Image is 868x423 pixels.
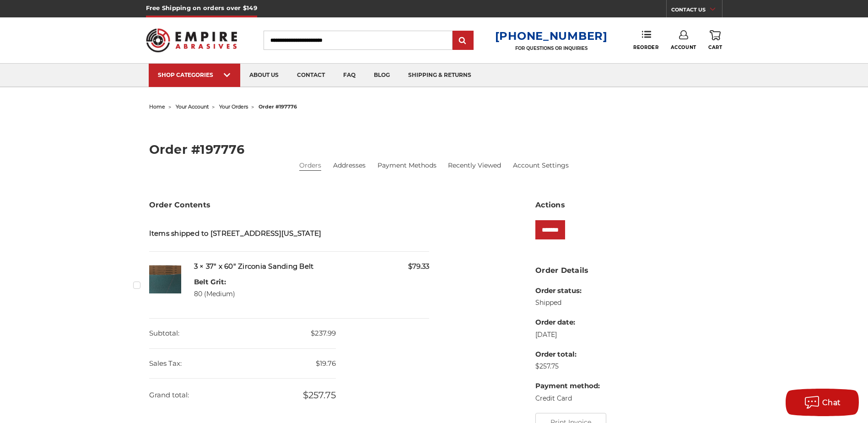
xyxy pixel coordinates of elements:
dt: Order status: [535,286,600,296]
p: FOR QUESTIONS OR INQUIRIES [495,45,608,51]
h2: Order #197776 [149,143,719,156]
dd: 80 (Medium) [194,289,235,299]
dt: Belt Grit: [194,277,235,287]
span: Account [671,44,696,50]
span: Cart [708,44,722,50]
h5: Items shipped to [STREET_ADDRESS][US_STATE] [149,228,430,239]
a: your account [176,103,209,110]
img: Empire Abrasives [146,22,237,58]
a: Addresses [333,161,366,170]
div: SHOP CATEGORIES [158,71,231,78]
dd: $237.99 [149,319,336,349]
dt: Order date: [535,317,600,328]
span: $79.33 [408,261,429,272]
a: shipping & returns [399,64,480,87]
dt: Grand total: [149,380,189,410]
dt: Order total: [535,349,600,360]
dt: Sales Tax: [149,349,182,379]
a: your orders [219,103,248,110]
dd: [DATE] [535,330,600,340]
button: Chat [786,389,859,416]
dd: Credit Card [535,394,600,403]
dt: Payment method: [535,381,600,391]
a: Cart [708,30,722,50]
h3: Actions [535,200,719,211]
span: Reorder [633,44,658,50]
a: Payment Methods [377,161,437,170]
a: [PHONE_NUMBER] [495,29,608,43]
dd: Shipped [535,298,600,308]
a: blog [365,64,399,87]
span: order #197776 [259,103,297,110]
dd: $257.75 [149,379,336,412]
a: Account Settings [513,161,569,170]
a: CONTACT US [671,5,722,17]
img: 37" x 60" Zirconia Sanding Belt [149,261,181,293]
h3: Order Details [535,265,719,276]
h5: 3 × 37" x 60" Zirconia Sanding Belt [194,261,430,272]
a: home [149,103,165,110]
dd: $257.75 [535,362,600,371]
input: Submit [454,32,472,50]
h3: Order Contents [149,200,430,211]
a: about us [240,64,288,87]
a: Orders [299,161,321,170]
a: Reorder [633,30,658,50]
a: Recently Viewed [448,161,501,170]
span: Chat [822,398,841,407]
a: contact [288,64,334,87]
a: faq [334,64,365,87]
dt: Subtotal: [149,319,179,348]
dd: $19.76 [149,349,336,379]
